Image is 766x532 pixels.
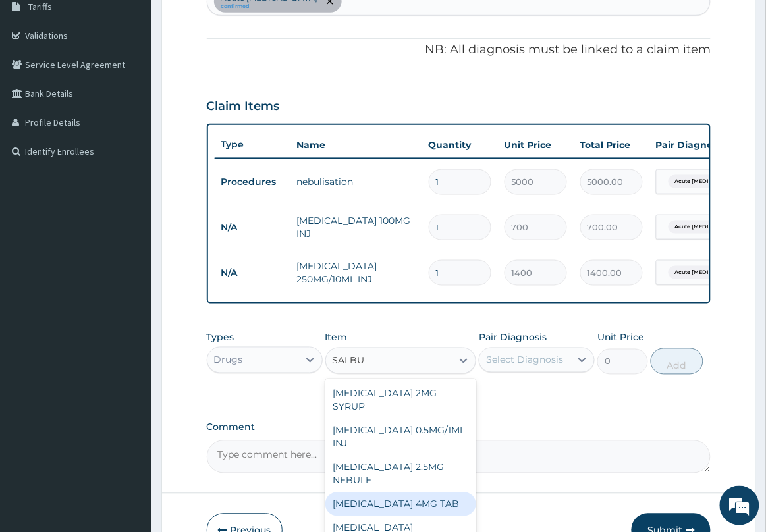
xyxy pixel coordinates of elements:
td: [MEDICAL_DATA] 250MG/10ML INJ [290,253,422,292]
span: Acute [MEDICAL_DATA] [669,221,748,234]
span: We're online! [76,166,182,299]
small: confirmed [221,3,318,10]
td: N/A [215,261,290,285]
p: NB: All diagnosis must be linked to a claim item [207,41,711,59]
textarea: Type your message and hit 'Enter' [7,359,251,406]
div: Drugs [214,354,243,367]
td: N/A [215,215,290,240]
div: Chat with us now [68,74,221,91]
td: nebulisation [290,169,422,195]
div: [MEDICAL_DATA] 4MG TAB [325,492,477,516]
th: Quantity [422,132,498,158]
button: Add [651,348,703,375]
label: Types [207,332,234,344]
td: [MEDICAL_DATA] 100MG INJ [290,207,422,247]
img: d_794563401_company_1708531726252_794563401 [24,66,53,99]
div: [MEDICAL_DATA] 0.5MG/1ML INJ [325,419,477,456]
th: Type [215,132,290,157]
span: Acute [MEDICAL_DATA] [669,175,748,188]
td: Procedures [215,170,290,194]
label: Comment [207,422,711,433]
th: Total Price [574,132,649,158]
div: Minimize live chat window [216,7,248,38]
label: Item [325,331,348,344]
label: Pair Diagnosis [479,331,547,344]
div: [MEDICAL_DATA] 2MG SYRUP [325,382,477,419]
label: Unit Price [597,331,645,344]
span: Tariffs [28,1,52,13]
span: Acute [MEDICAL_DATA] [669,266,748,279]
th: Name [290,132,422,158]
div: [MEDICAL_DATA] 2.5MG NEBULE [325,456,477,492]
th: Unit Price [498,132,574,158]
div: Select Diagnosis [486,354,563,367]
h3: Claim Items [207,99,280,114]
